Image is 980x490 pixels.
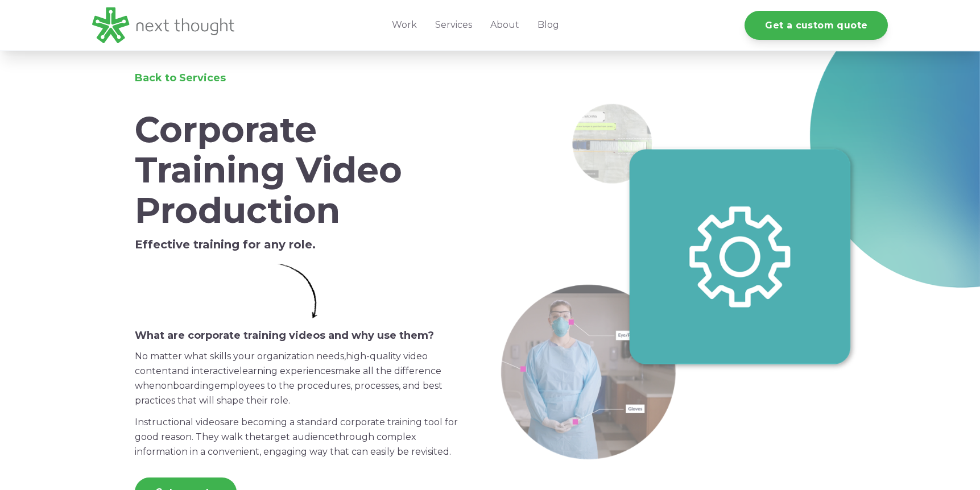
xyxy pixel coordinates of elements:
[346,351,401,362] span: high-quality
[745,11,888,40] a: Get a custom quote
[135,330,461,342] h6: What are corporate training videos and why use them?
[239,366,335,376] span: learning experiences
[135,110,461,231] h1: Corporate Training Video Production
[135,417,224,427] span: Instructional videos
[161,380,214,391] span: onboarding
[135,72,226,84] a: Back to Services
[261,431,335,442] span: target audience
[135,349,461,408] p: No matter what skills your organization needs, and interactive make all the difference when emplo...
[135,238,461,251] h5: Effective training for any role.
[278,264,317,318] img: Simple Arrow
[135,415,461,459] p: are becoming a standard corporate training tool for good reason. They walk the through complex in...
[499,103,859,461] img: CorporateTraining-Header
[92,7,234,43] img: LG - NextThought Logo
